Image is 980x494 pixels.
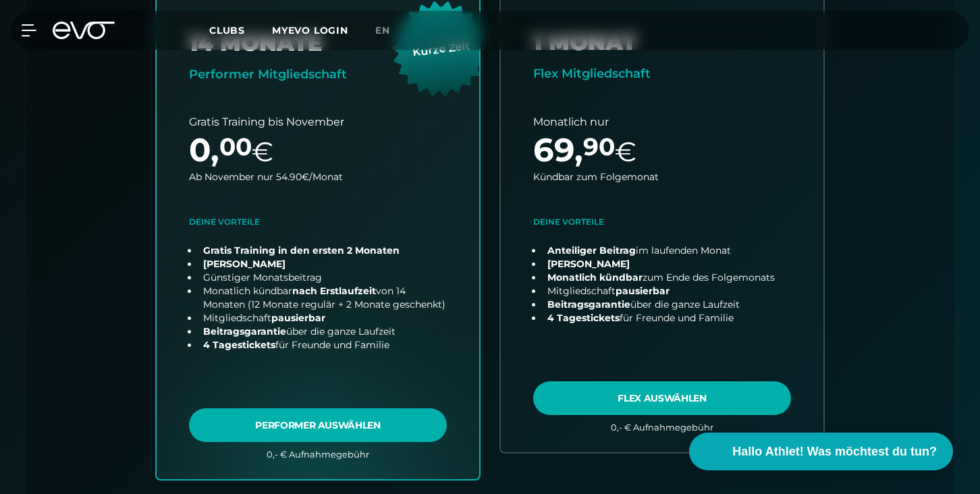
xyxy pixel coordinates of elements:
button: Hallo Athlet! Was möchtest du tun? [689,433,953,470]
a: MYEVO LOGIN [272,24,348,36]
a: Clubs [209,24,272,36]
a: en [375,23,406,38]
span: Clubs [209,24,245,36]
span: en [375,24,390,36]
span: Hallo Athlet! Was möchtest du tun? [732,443,937,461]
